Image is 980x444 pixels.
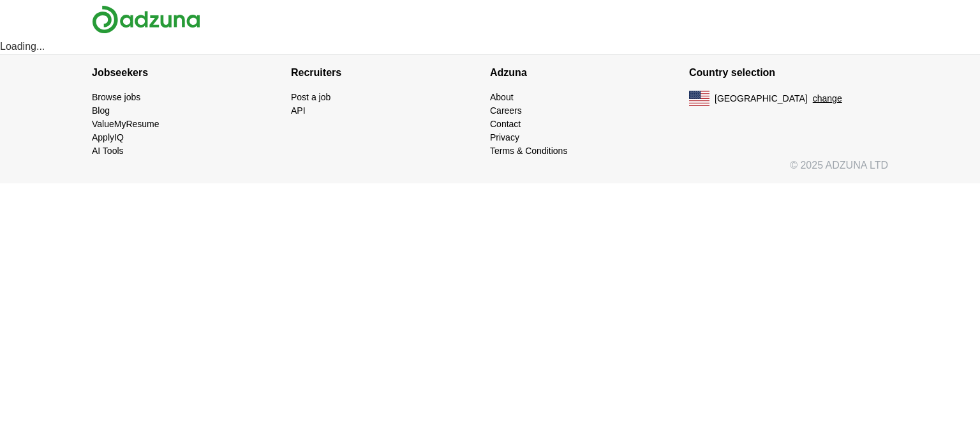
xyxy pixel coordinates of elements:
a: Contact [490,119,521,129]
a: API [291,105,306,116]
div: © 2025 ADZUNA LTD [82,158,898,183]
a: ValueMyResume [92,119,160,129]
a: ApplyIQ [92,132,124,142]
h4: Country selection [689,55,888,91]
img: Adzuna logo [92,5,200,34]
a: Privacy [490,132,519,142]
a: Blog [92,105,110,116]
span: [GEOGRAPHIC_DATA] [715,92,808,105]
img: US flag [689,91,709,106]
a: AI Tools [92,146,124,156]
button: change [813,92,842,105]
a: About [490,92,514,102]
a: Browse jobs [92,92,140,102]
a: Terms & Conditions [490,146,567,156]
a: Post a job [291,92,330,102]
a: Careers [490,105,522,116]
